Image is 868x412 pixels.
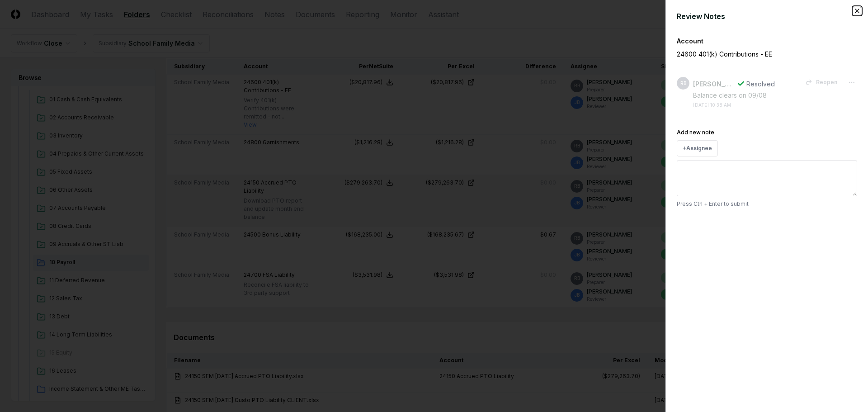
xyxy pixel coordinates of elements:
[693,90,857,100] div: Balance clears on 09/08
[693,102,731,109] div: [DATE] 10:38 AM
[680,80,686,87] span: RB
[677,200,857,208] p: Press Ctrl + Enter to submit
[693,79,734,89] div: [PERSON_NAME]
[677,49,826,59] p: 24600 401(k) Contributions - EE
[677,36,857,46] div: Account
[800,74,843,90] button: Reopen
[677,140,718,156] button: +Assignee
[677,129,714,136] label: Add new note
[746,79,775,89] div: Resolved
[677,11,857,22] div: Review Notes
